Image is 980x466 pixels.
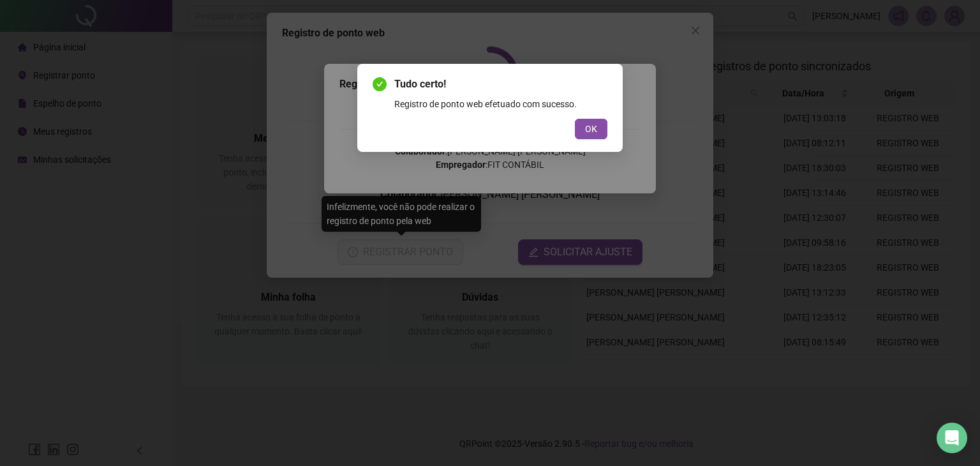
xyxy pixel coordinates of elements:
div: Open Intercom Messenger [937,423,967,453]
span: Tudo certo! [394,77,607,92]
span: OK [585,122,597,136]
div: Registro de ponto web efetuado com sucesso. [394,97,607,111]
span: check-circle [373,77,387,91]
button: OK [575,119,607,139]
